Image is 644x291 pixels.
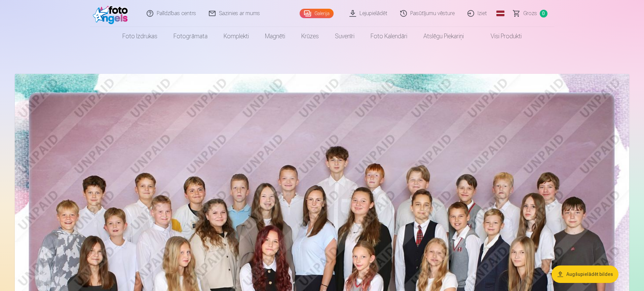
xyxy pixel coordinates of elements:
a: Atslēgu piekariņi [415,27,472,46]
button: Augšupielādēt bildes [552,265,618,283]
a: Foto izdrukas [114,27,165,46]
a: Visi produkti [472,27,530,46]
span: Grozs [523,9,537,17]
img: /fa1 [93,3,131,24]
a: Fotogrāmata [165,27,216,46]
a: Magnēti [257,27,293,46]
a: Galerija [300,9,334,18]
a: Foto kalendāri [363,27,415,46]
a: Krūzes [293,27,327,46]
span: 0 [540,10,547,17]
a: Suvenīri [327,27,363,46]
a: Komplekti [216,27,257,46]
